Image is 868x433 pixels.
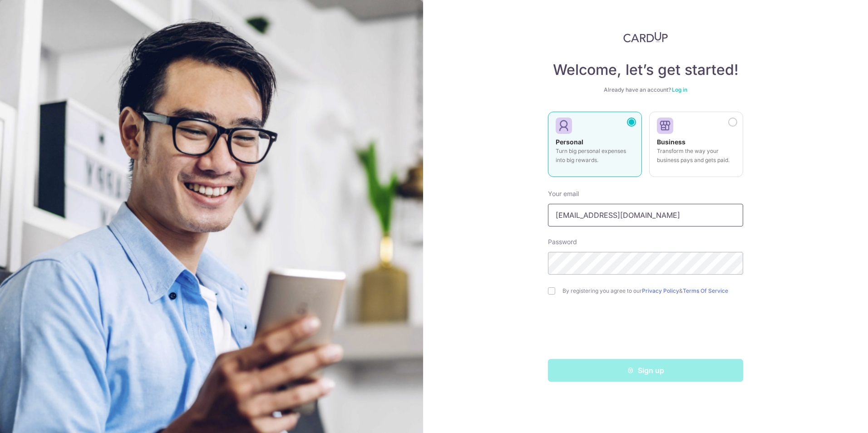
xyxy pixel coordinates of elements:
[672,86,687,93] a: Log in
[548,86,743,93] div: Already have an account?
[577,313,715,348] iframe: reCAPTCHA
[556,138,583,146] strong: Personal
[649,112,743,182] a: Business Transform the way your business pays and gets paid.
[642,287,679,294] a: Privacy Policy
[548,189,579,198] label: Your email
[548,204,743,226] input: Enter your Email
[556,147,634,165] p: Turn big personal expenses into big rewards.
[657,147,735,165] p: Transform the way your business pays and gets paid.
[548,61,743,79] h4: Welcome, let’s get started!
[657,138,686,146] strong: Business
[623,32,668,43] img: CardUp Logo
[548,237,577,246] label: Password
[548,112,642,182] a: Personal Turn big personal expenses into big rewards.
[683,287,728,294] a: Terms Of Service
[562,287,743,295] label: By registering you agree to our &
